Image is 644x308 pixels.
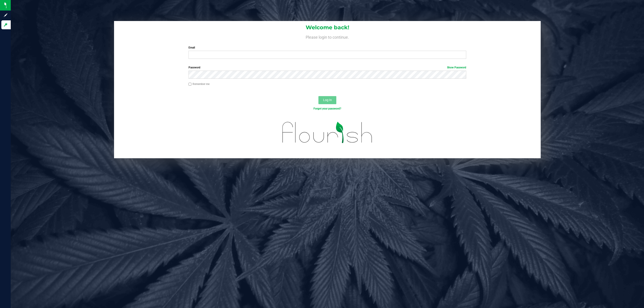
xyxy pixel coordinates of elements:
[189,82,210,86] label: Remember me
[3,13,8,17] inline-svg: Sign up
[189,46,466,50] label: Email
[114,34,541,39] h4: Please login to continue.
[189,66,200,69] span: Password
[114,25,541,30] h1: Welcome back!
[314,107,341,110] a: Forgot your password?
[189,83,192,86] input: Remember me
[274,115,381,150] img: flourish_logo.svg
[323,98,332,102] span: Log In
[318,96,336,104] button: Log In
[447,66,466,69] a: Show Password
[3,23,8,27] inline-svg: Log in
